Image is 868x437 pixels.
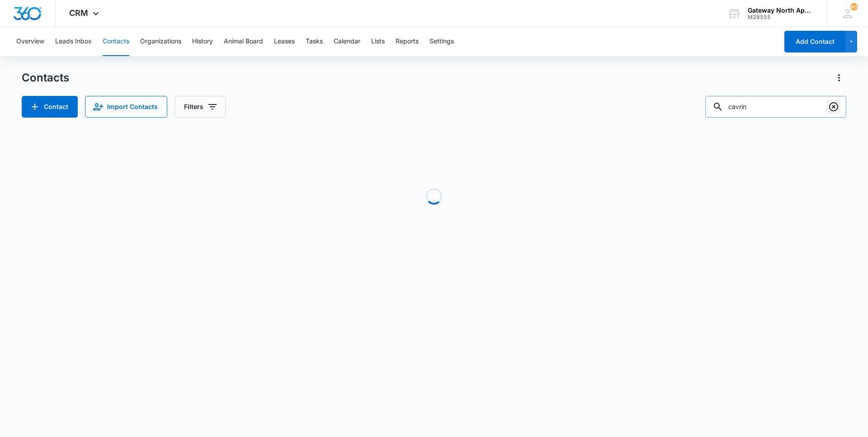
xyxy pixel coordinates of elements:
button: History [192,27,213,56]
button: Animal Board [224,27,263,56]
button: Tasks [306,27,323,56]
div: account id [748,14,814,20]
button: Overview [16,27,44,56]
button: Settings [429,27,454,56]
button: Contacts [103,27,129,56]
button: Leases [274,27,295,56]
span: CRM [69,8,88,18]
button: Leads Inbox [55,27,92,56]
div: account name [748,7,814,14]
button: Filters [175,96,226,118]
h1: Contacts [22,71,69,85]
div: notifications count [850,3,858,10]
button: Clear [826,100,841,114]
button: Lists [371,27,385,56]
button: Calendar [334,27,360,56]
button: Actions [832,71,846,85]
button: Import Contacts [85,96,167,118]
span: 40 [850,3,858,10]
button: Organizations [140,27,181,56]
button: Add Contact [22,96,78,118]
button: Reports [396,27,419,56]
button: Add Contact [784,31,845,52]
input: Search Contacts [705,96,846,118]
